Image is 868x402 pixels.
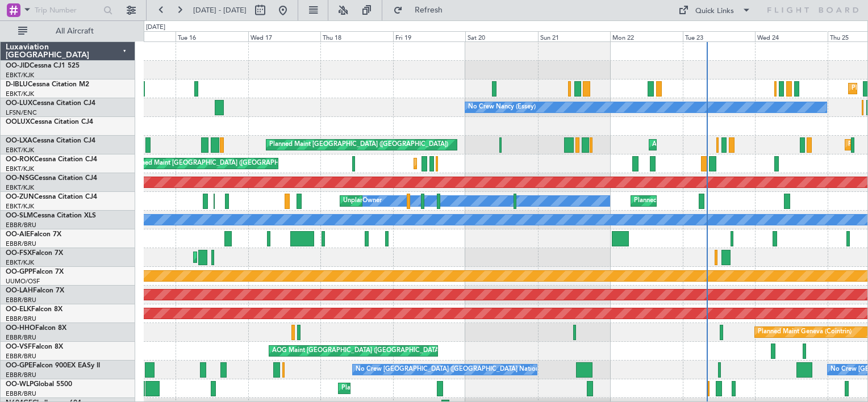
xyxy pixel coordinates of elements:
a: EBBR/BRU [6,221,36,229]
div: Owner [362,192,382,210]
span: OO-VSF [6,344,32,350]
span: All Aircraft [30,27,120,35]
div: Sun 21 [538,31,610,41]
a: OO-GPEFalcon 900EX EASy II [6,362,100,369]
div: [DATE] [146,23,165,32]
a: LFSN/ENC [6,108,37,117]
span: OO-FSX [6,250,32,257]
a: OO-AIEFalcon 7X [6,231,61,238]
a: EBBR/BRU [6,333,36,342]
span: OO-LAH [6,287,33,294]
a: OO-LAHFalcon 7X [6,287,64,294]
a: OO-ZUNCessna Citation CJ4 [6,194,97,200]
span: OOLUX [6,119,30,125]
a: OO-ROKCessna Citation CJ4 [6,156,97,163]
div: AOG Maint Kortrijk-[GEOGRAPHIC_DATA] [197,249,320,266]
div: Fri 19 [393,31,465,41]
button: Quick Links [673,1,757,19]
a: EBKT/KJK [6,90,34,98]
a: EBKT/KJK [6,258,34,267]
span: OO-LUX [6,100,32,107]
a: OO-LXACessna Citation CJ4 [6,137,95,144]
div: Planned Maint [GEOGRAPHIC_DATA] ([GEOGRAPHIC_DATA]) [129,155,308,172]
a: OO-ELKFalcon 8X [6,306,62,313]
span: D-IBLU [6,81,28,88]
button: All Aircraft [12,22,123,40]
div: Planned Maint [GEOGRAPHIC_DATA] ([GEOGRAPHIC_DATA]) [269,136,448,153]
div: Wed 17 [248,31,320,41]
div: Planned Maint Liege [341,380,400,397]
span: OO-LXA [6,137,32,144]
div: Quick Links [695,6,734,17]
div: Unplanned Maint [GEOGRAPHIC_DATA]-[GEOGRAPHIC_DATA] [343,192,527,210]
a: OO-WLPGlobal 5500 [6,381,72,388]
a: EBBR/BRU [6,390,36,398]
a: OOLUXCessna Citation CJ4 [6,119,93,125]
span: Refresh [405,6,453,14]
span: OO-SLM [6,212,33,219]
a: EBBR/BRU [6,315,36,323]
a: OO-GPPFalcon 7X [6,269,64,275]
a: OO-NSGCessna Citation CJ4 [6,175,97,182]
div: Sat 20 [465,31,537,41]
div: Mon 22 [610,31,682,41]
a: EBBR/BRU [6,371,36,379]
span: OO-AIE [6,231,30,238]
a: D-IBLUCessna Citation M2 [6,81,89,88]
span: OO-GPP [6,269,32,275]
span: OO-JID [6,62,30,69]
div: No Crew Nancy (Essey) [468,99,536,116]
a: EBKT/KJK [6,165,34,173]
button: Refresh [388,1,456,19]
span: OO-ELK [6,306,31,313]
a: EBKT/KJK [6,202,34,211]
div: AOG Maint [GEOGRAPHIC_DATA] ([GEOGRAPHIC_DATA] National) [272,342,469,359]
a: UUMO/OSF [6,277,40,286]
div: Thu 18 [320,31,393,41]
a: OO-VSFFalcon 8X [6,344,63,350]
a: EBBR/BRU [6,240,36,248]
a: EBKT/KJK [6,146,34,154]
div: Planned Maint Geneva (Cointrin) [758,324,852,341]
a: EBKT/KJK [6,183,34,192]
a: OO-SLMCessna Citation XLS [6,212,96,219]
span: OO-ZUN [6,194,34,200]
a: EBBR/BRU [6,296,36,304]
span: OO-ROK [6,156,34,163]
a: OO-JIDCessna CJ1 525 [6,62,80,69]
div: Planned Maint Kortrijk-[GEOGRAPHIC_DATA] [634,192,766,210]
a: OO-FSXFalcon 7X [6,250,63,257]
a: EBBR/BRU [6,352,36,361]
span: OO-NSG [6,175,34,182]
div: No Crew [GEOGRAPHIC_DATA] ([GEOGRAPHIC_DATA] National) [356,361,546,378]
div: Tue 16 [176,31,248,41]
span: OO-HHO [6,325,35,332]
a: OO-LUXCessna Citation CJ4 [6,100,95,107]
span: [DATE] - [DATE] [193,5,247,15]
span: OO-GPE [6,362,32,369]
div: Wed 24 [755,31,827,41]
a: OO-HHOFalcon 8X [6,325,66,332]
input: Trip Number [35,2,100,19]
a: EBKT/KJK [6,71,34,79]
span: OO-WLP [6,381,34,388]
div: Tue 23 [683,31,755,41]
div: AOG Maint Kortrijk-[GEOGRAPHIC_DATA] [652,136,776,153]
